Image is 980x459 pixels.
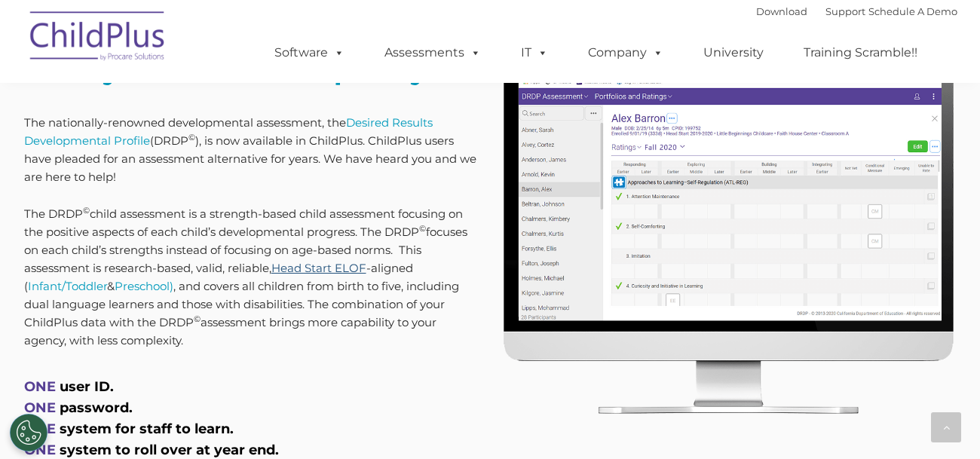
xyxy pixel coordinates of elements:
[259,38,360,68] a: Software
[24,378,56,395] span: ONE
[10,414,47,451] button: Cookies Settings
[28,279,107,293] a: Infant/Toddler
[60,378,114,395] span: user ID.
[868,5,957,17] a: Schedule A Demo
[60,442,279,458] span: system to roll over at year end.
[24,205,479,350] p: The DRDP child assessment is a strength-based child assessment focusing on the positive aspects o...
[756,5,807,17] a: Download
[24,114,479,186] p: The nationally-renowned developmental assessment, the (DRDP ), is now available in ChildPlus. Chi...
[83,205,90,216] sup: ©
[194,314,201,324] sup: ©
[60,421,234,437] span: system for staff to learn.
[501,35,957,418] img: DRDP-Desktop-2020
[60,399,133,416] span: password.
[573,38,678,68] a: Company
[24,442,56,458] span: ONE
[369,38,496,68] a: Assessments
[23,1,173,76] img: ChildPlus by Procare Solutions
[115,279,173,293] a: Preschool)
[24,54,433,87] strong: One system. Zero complexity.
[188,132,195,142] sup: ©
[688,38,779,68] a: University
[789,38,933,68] a: Training Scramble!!
[825,5,865,17] a: Support
[419,223,426,234] sup: ©
[271,261,366,275] a: Head Start ELOF
[756,5,957,17] font: |
[24,115,433,148] a: Desired Results Developmental Profile
[506,38,563,68] a: IT
[24,399,56,416] span: ONE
